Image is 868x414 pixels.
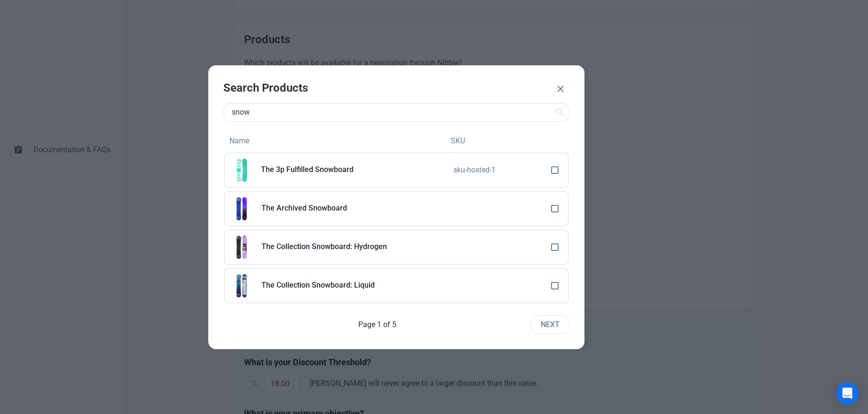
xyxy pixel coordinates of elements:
[229,195,255,222] img: Product Thumbnail Image
[453,165,496,174] span: sku-hosted-1
[223,103,569,122] input: Product, variants, etc...
[229,234,255,260] img: Product Thumbnail Image
[229,157,255,183] img: Product Thumbnail Image
[531,315,569,334] button: Next
[261,281,447,289] p: The Collection Snowboard: Liquid
[229,273,255,299] img: Product Thumbnail Image
[451,135,465,147] span: SKU
[223,80,547,95] h2: Search Products
[229,135,249,147] span: Name
[261,242,447,251] p: The Collection Snowboard: Hydrogen
[261,165,446,174] p: The 3p Fulfilled Snowboard
[261,204,447,212] p: The Archived Snowboard
[223,319,531,330] div: Page 1 of 5
[836,382,859,405] div: Open Intercom Messenger
[541,319,560,330] span: Next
